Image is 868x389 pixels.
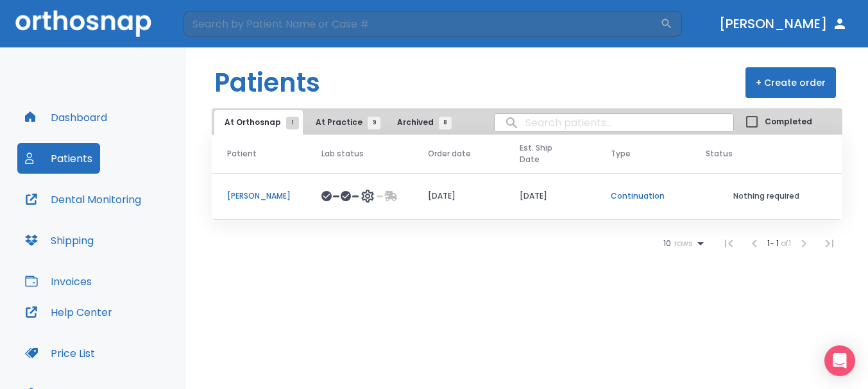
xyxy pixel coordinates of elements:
[316,117,374,128] span: At Practice
[17,297,120,327] button: Help Center
[214,110,458,135] div: tabs
[227,190,291,202] p: [PERSON_NAME]
[706,190,827,202] p: Nothing required
[439,117,452,129] span: 8
[520,142,572,165] span: Est. Ship Date
[671,239,693,248] span: rows
[413,173,504,220] td: [DATE]
[17,338,103,368] button: Price List
[767,238,781,249] span: 1 - 1
[225,117,293,128] span: At Orthosnap
[428,148,471,160] span: Order date
[15,10,151,37] img: Orthosnap
[397,117,445,128] span: Archived
[17,225,101,256] button: Shipping
[495,110,733,135] input: search
[504,173,596,220] td: [DATE]
[286,117,299,129] span: 1
[368,117,380,129] span: 9
[781,238,791,249] span: of 1
[611,148,631,160] span: Type
[321,148,364,160] span: Lab status
[183,11,660,37] input: Search by Patient Name or Case #
[227,148,257,160] span: Patient
[714,12,853,35] button: [PERSON_NAME]
[17,102,115,133] button: Dashboard
[765,116,812,128] span: Completed
[745,67,836,98] button: + Create order
[706,148,733,160] span: Status
[17,184,149,215] button: Dental Monitoring
[824,345,855,376] div: Open Intercom Messenger
[611,190,675,202] p: Continuation
[17,143,100,174] button: Patients
[214,63,320,102] h1: Patients
[663,239,671,248] span: 10
[17,266,99,297] button: Invoices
